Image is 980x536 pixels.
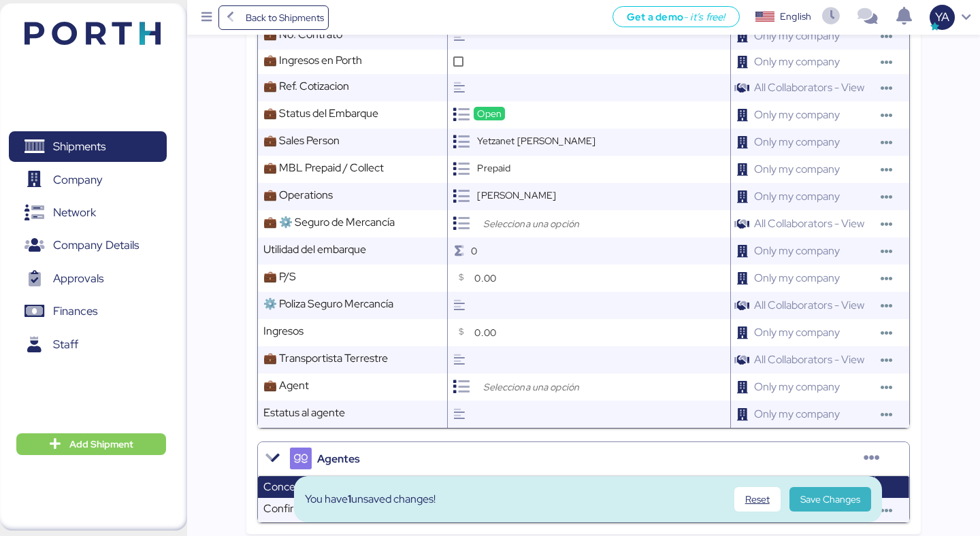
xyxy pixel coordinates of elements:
span: Only my company [749,374,845,399]
span: Only my company [749,238,845,263]
span: Only my company [749,23,845,48]
span: Open [477,107,502,120]
span: All Collaborators - View [749,211,870,236]
span: Network [53,203,96,222]
a: Shipments [9,131,167,163]
span: All Collaborators - View [749,75,870,100]
a: Network [9,197,167,229]
span: Back to Shipments [246,10,324,26]
span: $ [459,270,463,286]
button: Reset [734,487,781,512]
input: Selecciona una opción [480,216,623,232]
span: 💼 Ref. Cotizacion [263,79,349,93]
span: YA [935,8,949,26]
a: Back to Shipments [218,5,329,30]
span: Yetzanet [PERSON_NAME] [477,135,595,147]
span: 💼 MBL Prepaid / Collect [263,161,384,175]
span: You have [305,492,348,506]
a: Staff [9,329,167,361]
span: Save Changes [800,491,860,507]
span: Staff [53,335,78,354]
span: ⚙️ Poliza Seguro Mercancía [263,297,393,311]
input: $ [474,265,730,292]
span: 💼 Transportista Terrestre [263,351,388,365]
span: Utilidad del embarque [263,242,366,256]
span: Estatus al agente [263,405,345,420]
input: Selecciona una opción [480,379,623,395]
span: Approvals [53,269,103,288]
span: 💼 ⚙️ Seguro de Mercancía [263,215,395,229]
span: Reset [745,491,770,507]
span: Finances [53,301,97,321]
div: English [780,10,811,24]
span: Only my company [749,320,845,345]
span: Ingresos [263,324,304,338]
span: unsaved changes! [351,492,436,506]
button: Add Shipment [16,433,166,455]
span: 1 [348,492,351,506]
span: Prepaid [477,162,510,174]
span: Add Shipment [69,436,133,452]
span: Only my company [749,401,845,426]
button: $ [453,321,469,344]
span: Only my company [749,49,845,74]
span: 💼 Status del Embarque [263,106,378,120]
input: $ [474,319,730,346]
span: 💼 Operations [263,188,333,202]
button: Menu [195,6,218,29]
a: Approvals [9,263,167,295]
span: Only my company [749,265,845,290]
button: $ [453,267,469,290]
span: [PERSON_NAME] [477,189,556,201]
span: Concept [263,480,305,494]
span: Agentes [317,451,360,467]
span: Only my company [749,184,845,209]
span: Shipments [53,137,105,156]
span: Only my company [749,129,845,154]
span: 💼 P/S [263,269,296,284]
span: $ [459,324,463,340]
span: All Collaborators - View [749,347,870,372]
span: All Collaborators - View [749,292,870,318]
a: Company Details [9,230,167,261]
span: 💼 No. Contrato [263,27,342,41]
span: 💼 Agent [263,378,309,392]
span: 💼 Ingresos en Porth [263,53,362,67]
span: Company Details [53,235,139,255]
span: Confirmación Agente [263,501,367,516]
span: Only my company [749,102,845,127]
span: Company [53,170,103,190]
a: Finances [9,296,167,327]
span: 💼 Sales Person [263,133,340,148]
span: Only my company [749,156,845,182]
a: Company [9,164,167,195]
button: Save Changes [789,487,871,512]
